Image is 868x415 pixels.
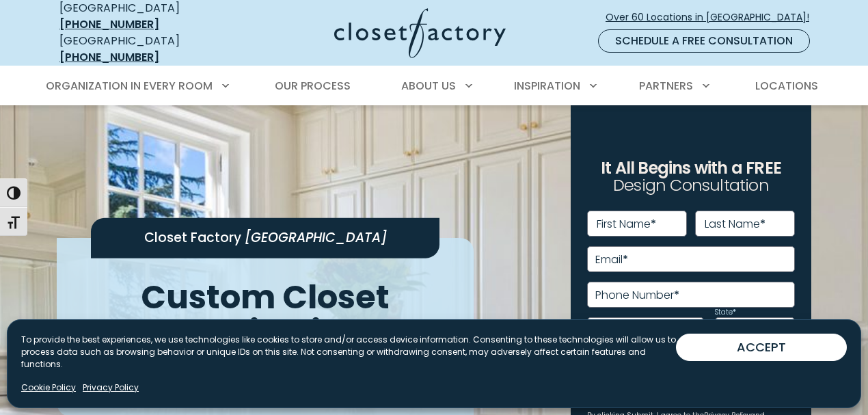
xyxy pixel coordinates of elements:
span: Custom Closet Design [141,274,390,355]
div: [GEOGRAPHIC_DATA] [59,33,227,66]
span: Closet Factory [144,228,241,247]
label: Email [595,254,628,265]
label: First Name [597,219,656,230]
span: Design Consultation [613,174,769,197]
img: Closet Factory Logo [334,8,506,58]
span: Over 60 Locations in [GEOGRAPHIC_DATA]! [606,10,820,25]
label: Phone Number [595,290,679,301]
a: [PHONE_NUMBER] [59,16,159,32]
a: [PHONE_NUMBER] [59,49,159,65]
span: Our Process [275,78,351,94]
a: Cookie Policy [21,381,76,394]
p: To provide the best experiences, we use technologies like cookies to store and/or access device i... [21,334,676,371]
label: State [715,309,736,316]
nav: Primary Menu [36,67,832,105]
label: Last Name [705,219,765,230]
span: Inspiration [514,78,580,94]
button: ACCEPT [676,334,847,361]
a: Over 60 Locations in [GEOGRAPHIC_DATA]! [605,5,821,29]
span: in [311,308,343,354]
span: [GEOGRAPHIC_DATA] [245,228,387,247]
span: Organization in Every Room [46,78,213,94]
span: It All Begins with a FREE [601,157,781,179]
span: Locations [755,78,818,94]
span: Partners [639,78,693,94]
span: About Us [401,78,456,94]
a: Schedule a Free Consultation [598,29,810,53]
a: Privacy Policy [83,381,139,394]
